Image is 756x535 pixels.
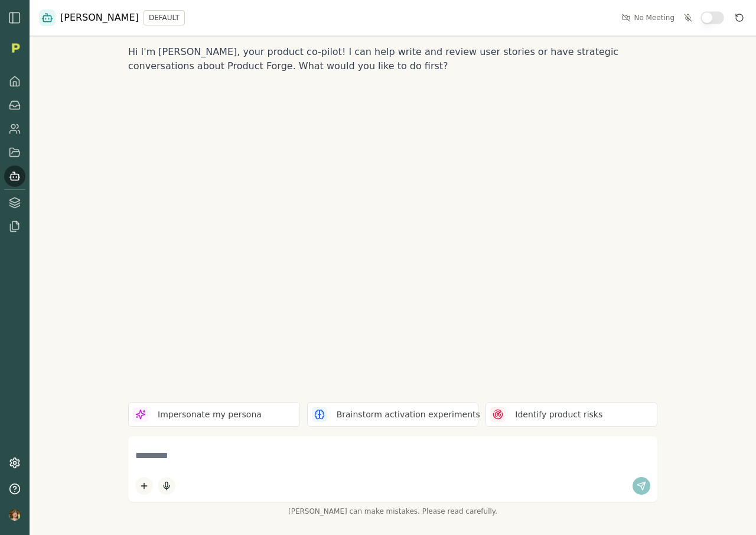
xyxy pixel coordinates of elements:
[485,402,657,427] button: Identify product risks
[515,408,602,421] p: Identify product risks
[158,408,262,421] p: Impersonate my persona
[634,13,674,22] span: No Meeting
[60,11,139,25] span: [PERSON_NAME]
[135,477,153,495] button: Add content to chat
[9,509,21,521] img: profile
[8,11,22,25] img: sidebar
[732,11,747,25] button: Reset conversation
[128,402,300,427] button: Impersonate my persona
[633,477,650,495] button: Send message
[158,477,175,495] button: Start dictation
[144,10,185,25] button: DEFAULT
[337,408,480,421] p: Brainstorm activation experiments
[4,478,25,500] button: Help
[128,45,657,73] p: Hi I'm [PERSON_NAME], your product co-pilot! I can help write and review user stories or have str...
[128,507,657,516] span: [PERSON_NAME] can make mistakes. Please read carefully.
[307,402,479,427] button: Brainstorm activation experiments
[6,39,24,57] img: Organization logo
